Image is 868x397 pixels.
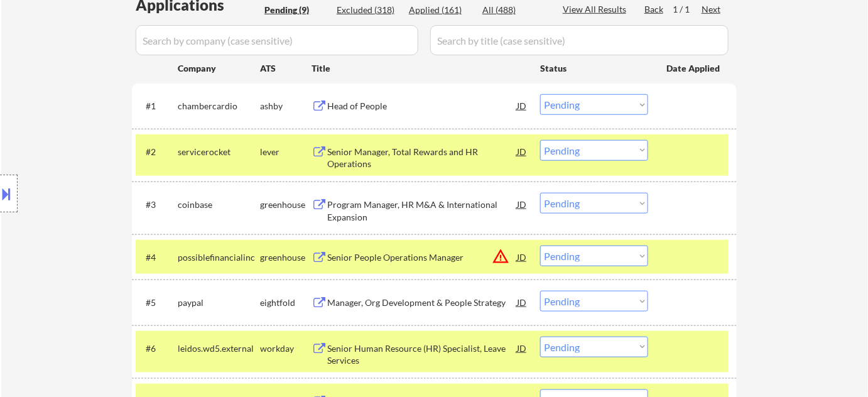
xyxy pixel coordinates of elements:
div: Program Manager, HR M&A & International Expansion [327,198,517,223]
div: JD [516,94,528,117]
div: greenhouse [260,198,312,211]
div: eightfold [260,296,312,309]
div: Status [540,57,648,79]
div: lever [260,146,312,158]
button: warning_amber [492,247,509,265]
input: Search by company (case sensitive) [136,25,418,55]
div: JD [516,193,528,215]
div: Pending (9) [264,4,327,16]
div: Senior Human Resource (HR) Specialist, Leave Services [327,342,517,367]
div: #6 [146,342,168,355]
div: View All Results [563,3,630,16]
div: ashby [260,100,312,112]
div: 1 / 1 [673,3,702,16]
div: Applied (161) [409,4,472,16]
div: Next [702,3,722,16]
div: Excluded (318) [337,4,399,16]
div: All (488) [482,4,545,16]
div: JD [516,140,528,163]
div: Head of People [327,100,517,112]
div: Back [644,3,665,16]
div: Title [312,62,528,75]
div: ATS [260,62,312,75]
div: leidos.wd5.external [178,342,260,355]
div: Manager, Org Development & People Strategy [327,296,517,309]
div: JD [516,291,528,313]
div: Senior People Operations Manager [327,251,517,264]
div: workday [260,342,312,355]
div: Senior Manager, Total Rewards and HR Operations [327,146,517,170]
div: greenhouse [260,251,312,264]
input: Search by title (case sensitive) [430,25,729,55]
div: Date Applied [666,62,722,75]
div: JD [516,337,528,359]
div: Company [178,62,260,75]
div: JD [516,246,528,268]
